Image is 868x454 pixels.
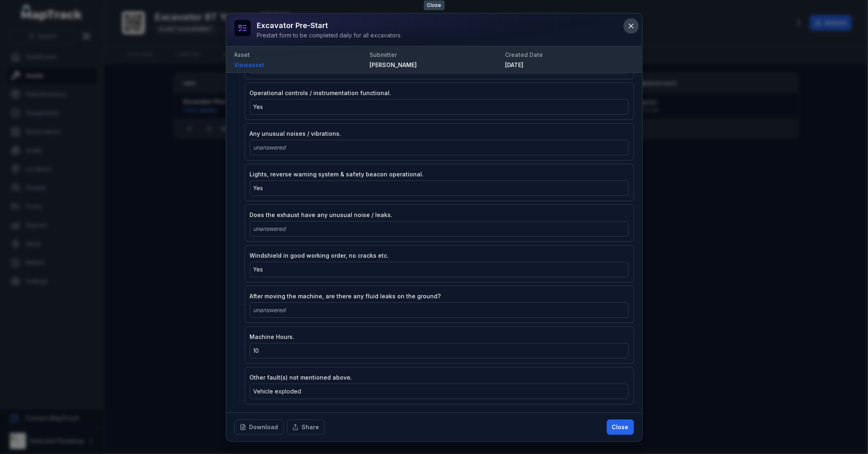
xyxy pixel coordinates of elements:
[254,388,302,395] span: Vehicle exploded
[250,130,341,137] span: Any unusual noises / vibrations.
[234,51,250,58] span: Asset
[257,20,402,31] h3: Excavator Pre-Start
[250,89,391,96] span: Operational controls / instrumentation functional.
[254,185,263,191] span: Yes
[250,293,441,300] span: After moving the machine, are there any fluid leaks on the ground?
[424,0,444,10] span: Close
[505,61,523,68] span: [DATE]
[250,374,352,381] span: Other fault(s) not mentioned above.
[234,419,284,435] button: Download
[250,171,424,178] span: Lights, reverse warning system & safety beacon operational.
[370,51,397,58] span: Submitter
[505,51,543,58] span: Created Date
[370,61,417,68] span: [PERSON_NAME]
[254,306,286,313] span: unanswered
[254,225,286,232] span: unanswered
[254,103,263,110] span: Yes
[607,419,634,435] button: Close
[505,61,523,68] time: 10/7/2025, 10:24:53 AM
[250,211,393,218] span: Does the exhaust have any unusual noise / leaks.
[254,266,263,273] span: Yes
[250,252,389,259] span: Windshield in good working order, no cracks etc.
[254,347,259,354] span: 10
[257,31,402,39] div: Prestart form to be completed daily for all excavators.
[234,61,363,69] a: Viewasset
[250,333,295,340] span: Machine Hours.
[254,144,286,151] span: unanswered
[287,419,325,435] button: Share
